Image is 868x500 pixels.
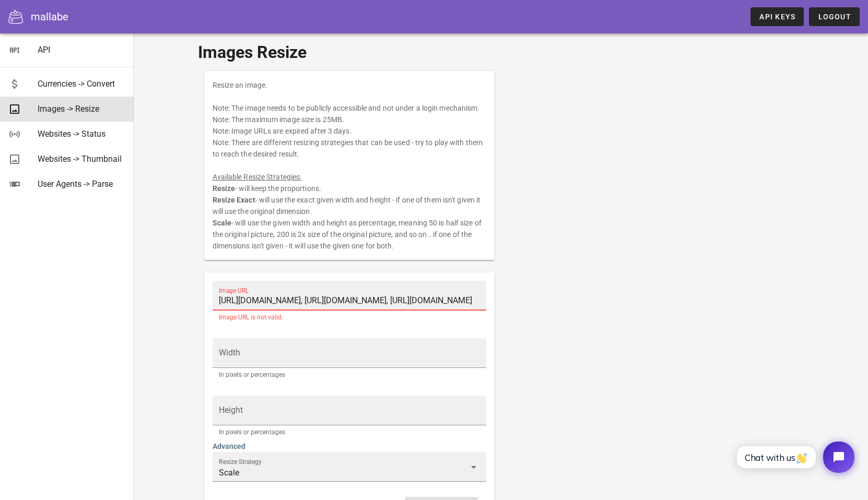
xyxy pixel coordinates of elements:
div: Image URL is not valid. [219,314,480,320]
div: In pixels or percentages [219,372,480,378]
div: Images -> Resize [38,104,125,114]
span: API Keys [759,13,795,21]
input: https://www.google.com [219,292,480,309]
div: mallabe [31,9,68,25]
b: Resize [213,184,236,193]
b: Resize Exact [213,196,255,204]
label: Resize Strategy [219,458,262,466]
a: API Keys [750,7,804,26]
div: Websites -> Thumbnail [38,154,125,164]
h1: Images Resize [198,40,804,65]
div: API [38,45,125,55]
div: Resize an image. Note: The image needs to be publicly accessible and not under a login mechanism.... [204,71,495,260]
span: Logout [817,13,851,21]
div: Currencies -> Convert [38,79,125,89]
div: Websites -> Status [38,129,125,139]
div: In pixels or percentages [219,429,480,435]
b: Scale [213,219,232,227]
div: User Agents -> Parse [38,179,125,189]
u: Available Resize Strategies: [213,173,302,181]
iframe: Tidio Chat [725,433,863,482]
label: Image URL [219,287,249,295]
button: Logout [809,7,860,26]
h4: Advanced [213,441,487,452]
